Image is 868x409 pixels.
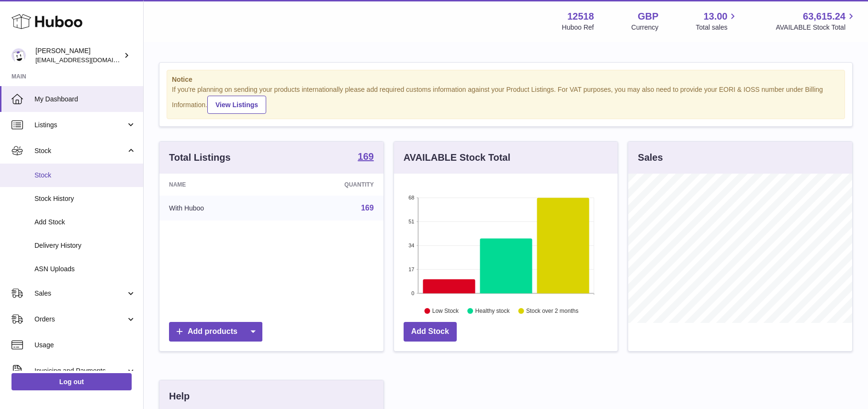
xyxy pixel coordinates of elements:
[11,373,132,390] a: Log out
[358,152,373,163] a: 169
[404,151,510,164] h3: AVAILABLE Stock Total
[172,85,840,114] div: If you're planning on sending your products internationally please add required customs informati...
[169,151,231,164] h3: Total Listings
[11,48,26,63] img: caitlin@fancylamp.co
[638,151,663,164] h3: Sales
[404,322,457,342] a: Add Stock
[631,23,659,32] div: Currency
[34,95,136,104] span: My Dashboard
[696,23,738,32] span: Total sales
[34,171,136,180] span: Stock
[408,266,414,272] text: 17
[159,196,278,221] td: With Huboo
[35,46,122,65] div: [PERSON_NAME]
[703,10,727,23] span: 13.00
[34,121,126,130] span: Listings
[34,218,136,227] span: Add Stock
[34,289,126,298] span: Sales
[34,366,126,376] span: Invoicing and Payments
[34,194,136,203] span: Stock History
[172,75,840,84] strong: Notice
[411,290,414,296] text: 0
[34,146,126,155] span: Stock
[207,96,266,114] a: View Listings
[408,219,414,224] text: 51
[358,152,373,161] strong: 169
[475,308,510,314] text: Healthy stock
[34,241,136,250] span: Delivery History
[34,315,126,324] span: Orders
[776,10,857,32] a: 63,615.24 AVAILABLE Stock Total
[526,308,578,314] text: Stock over 2 months
[169,390,190,403] h3: Help
[34,341,136,350] span: Usage
[159,174,278,196] th: Name
[776,23,857,32] span: AVAILABLE Stock Total
[361,204,374,212] a: 169
[34,265,136,274] span: ASN Uploads
[408,243,414,248] text: 34
[696,10,738,32] a: 13.00 Total sales
[278,174,383,196] th: Quantity
[169,322,262,342] a: Add products
[567,10,594,23] strong: 12518
[803,10,845,23] span: 63,615.24
[638,10,658,23] strong: GBP
[432,308,459,314] text: Low Stock
[408,195,414,200] text: 68
[35,56,141,64] span: [EMAIL_ADDRESS][DOMAIN_NAME]
[562,23,594,32] div: Huboo Ref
